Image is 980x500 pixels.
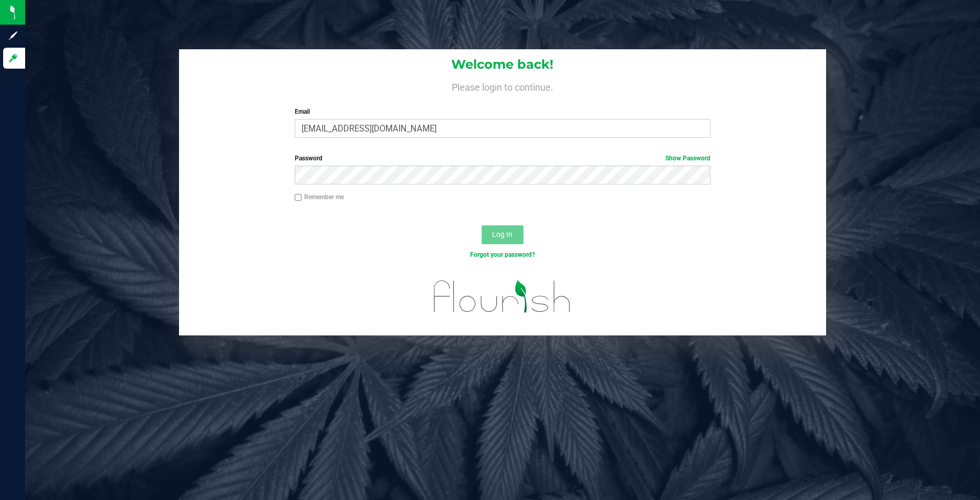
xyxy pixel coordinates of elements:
[179,58,826,71] h1: Welcome back!
[470,251,535,258] a: Forgot your password?
[295,107,710,116] label: Email
[295,155,322,162] span: Password
[295,194,302,201] input: Remember me
[665,155,710,162] a: Show Password
[421,270,583,322] img: flourish_logo.svg
[8,53,18,63] inline-svg: Log in
[295,192,344,202] label: Remember me
[482,225,524,244] button: Log In
[179,80,826,92] h4: Please login to continue.
[492,230,513,238] span: Log In
[8,30,18,41] inline-svg: Sign up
